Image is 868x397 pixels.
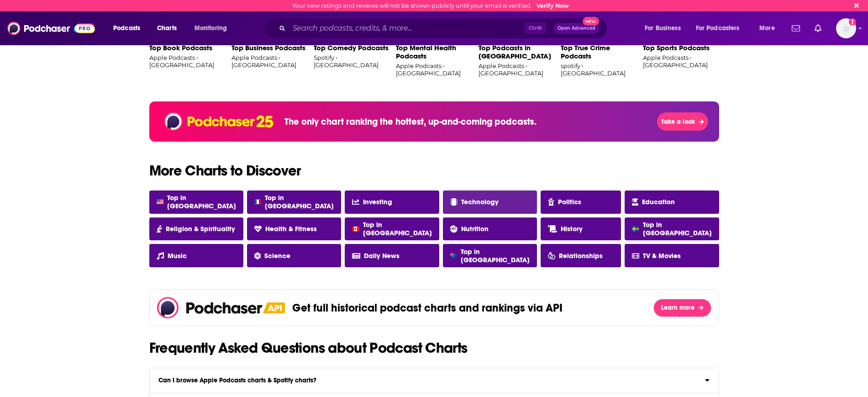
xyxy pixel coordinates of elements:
[585,19,596,24] font: New
[645,24,681,32] font: For Business
[696,24,740,32] font: For Podcasters
[643,252,681,260] font: TV & Movies
[363,221,432,237] font: Top in [GEOGRAPHIC_DATA]
[314,54,379,69] font: Spotify • [GEOGRAPHIC_DATA]
[625,244,719,267] a: TV & Movies
[537,2,569,9] font: Verify Now
[164,111,274,132] img: Podchaser 25 banner
[643,43,710,52] font: Top Sports Podcasts
[265,225,317,233] font: Health & Fitness
[561,43,610,60] font: Top True Crime Podcasts
[157,297,263,318] img: Podchaser - Follow, Share and Rate Podcasts
[561,225,583,233] font: History
[529,25,538,31] font: Ctrl
[345,244,439,267] a: Daily News
[643,221,712,237] font: Top in [GEOGRAPHIC_DATA]
[364,252,400,260] font: Daily News
[149,217,243,241] a: Religion & Spirituality
[443,244,537,267] a: Top in [GEOGRAPHIC_DATA]
[289,21,525,36] input: Search podcasts, credits, & more...
[273,18,616,39] div: Search podcasts, credits, & more...
[479,62,543,77] font: Apple Podcasts • [GEOGRAPHIC_DATA]
[541,191,621,214] a: Politics
[167,194,236,210] font: Top in [GEOGRAPHIC_DATA]
[247,244,341,267] a: Science
[836,18,856,38] span: Logged in as MelissaPS
[396,62,461,77] font: Apple Podcasts • [GEOGRAPHIC_DATA]
[284,116,537,127] font: The only chart ranking the hottest, up-and-coming podcasts.
[625,217,719,241] a: Top in [GEOGRAPHIC_DATA]
[292,2,532,9] font: Your new ratings and reviews will not be shown publicly until your email is verified.
[396,43,456,60] font: Top Mental Health Podcasts
[559,252,603,260] font: Relationships
[561,62,626,77] font: spotify • [GEOGRAPHIC_DATA]
[625,191,719,214] a: Education
[247,191,341,214] a: Top in [GEOGRAPHIC_DATA]
[149,43,212,52] font: Top Book Podcasts
[759,24,775,32] font: More
[265,194,334,210] font: Top in [GEOGRAPHIC_DATA]
[553,23,600,34] button: Open AdvancedNew
[149,162,301,180] font: More Charts to Discover
[166,225,235,233] font: Religion & Spirituality
[461,198,499,206] font: Technology
[443,191,537,214] a: Technology
[149,339,468,357] font: Frequently Asked Questions about Podcast Charts
[541,244,621,267] a: Relationships
[811,21,825,36] a: Show notifications dropdown
[345,191,439,214] a: Investing
[461,248,530,264] font: Top in [GEOGRAPHIC_DATA]
[151,21,182,36] a: Charts
[461,225,489,233] font: Nutrition
[231,54,296,69] font: Apple Podcasts • [GEOGRAPHIC_DATA]
[788,21,804,36] a: Show notifications dropdown
[263,302,285,313] img: Podchaser API banner
[345,217,439,241] a: Top in [GEOGRAPHIC_DATA]
[157,24,177,32] font: Charts
[690,21,753,36] button: open menu
[653,299,711,317] button: Learn more
[292,301,563,315] font: Get full historical podcast charts and rankings via API
[363,198,392,206] font: Investing
[443,217,537,241] a: Nutrition
[558,198,581,206] font: Politics
[195,24,227,32] font: Monitoring
[231,43,305,52] font: Top Business Podcasts
[643,54,708,69] font: Apple Podcasts • [GEOGRAPHIC_DATA]
[247,217,341,241] a: Health & Fitness
[661,118,695,126] font: Take a look
[849,18,856,26] svg: Email not verified
[314,43,389,52] font: Top Comedy Podcasts
[642,198,675,206] font: Education
[836,18,856,38] img: User Profile
[107,21,152,36] button: open menu
[558,26,595,31] font: Open Advanced
[264,252,290,260] font: Science
[149,191,243,214] a: Top in [GEOGRAPHIC_DATA]
[836,18,856,38] button: Show profile menu
[149,244,243,267] a: Music
[168,252,187,260] font: Music
[479,43,551,60] font: Top Podcasts in [GEOGRAPHIC_DATA]
[7,20,95,37] img: Podchaser - Follow, Share and Rate Podcasts
[149,54,214,69] font: Apple Podcasts • [GEOGRAPHIC_DATA]
[753,21,786,36] button: open menu
[113,24,140,32] font: Podcasts
[661,304,694,312] font: Learn more
[538,25,542,31] font: K
[657,112,708,131] button: Take a look
[158,376,316,384] font: Can I browse Apple Podcasts charts & Spotify charts?
[188,21,239,36] button: open menu
[541,217,621,241] a: History
[638,21,692,36] button: open menu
